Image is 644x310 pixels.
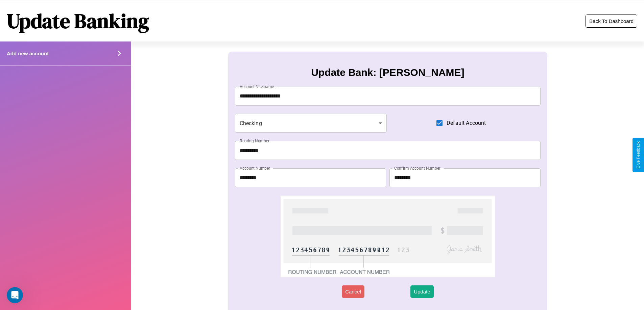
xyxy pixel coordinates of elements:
[636,141,641,169] div: Give Feedback
[447,119,486,127] span: Default Account
[7,51,49,56] h4: Add new account
[235,114,387,133] div: Checking
[342,285,364,298] button: Cancel
[394,165,440,171] label: Confirm Account Number
[240,138,269,144] label: Routing Number
[240,165,270,171] label: Account Number
[410,285,433,298] button: Update
[586,15,637,28] button: Back To Dashboard
[7,287,23,303] iframe: Intercom live chat
[7,7,149,35] h1: Update Banking
[311,67,464,78] h3: Update Bank: [PERSON_NAME]
[281,196,495,277] img: check
[240,84,274,89] label: Account Nickname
